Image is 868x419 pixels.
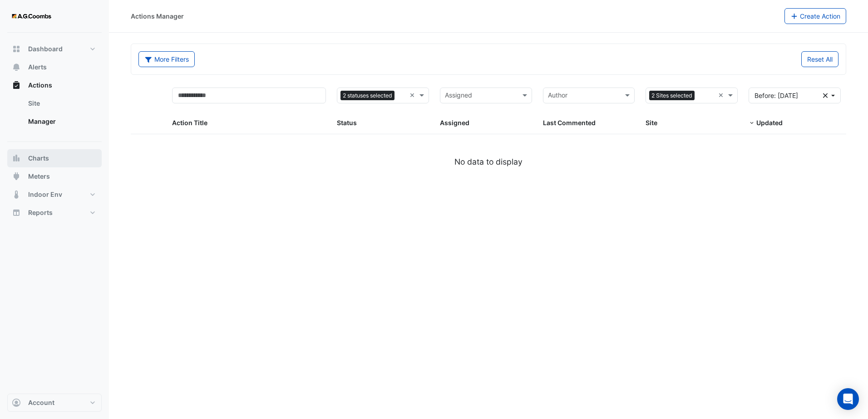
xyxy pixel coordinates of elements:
a: Manager [21,112,102,131]
app-icon: Actions [12,81,21,90]
button: More Filters [138,51,195,67]
fa-icon: Clear [823,91,828,100]
app-icon: Dashboard [12,44,21,54]
button: Before: [DATE] [749,88,841,103]
button: Alerts [7,58,102,76]
span: Clear [718,90,726,101]
button: Indoor Env [7,185,102,204]
span: Status [337,119,357,127]
span: Alerts [28,63,47,72]
span: Dashboard [28,44,63,54]
button: Create Action [784,8,847,24]
span: Indoor Env [28,190,62,199]
span: Updated [756,119,783,127]
img: Company Logo [11,7,52,25]
span: Last Commented [543,119,596,127]
div: Open Intercom Messenger [837,388,859,410]
span: Reports [28,208,53,217]
span: Assigned [440,119,469,127]
app-icon: Indoor Env [12,190,21,199]
span: Before: 20 Oct 24 [755,92,798,99]
span: Action Title [172,119,207,127]
div: Actions [7,94,102,134]
button: Account [7,394,102,412]
button: Dashboard [7,40,102,58]
span: 2 Sites selected [649,91,695,101]
span: Site [646,119,657,127]
span: Actions [28,81,52,90]
app-icon: Alerts [12,63,21,72]
span: Meters [28,172,50,181]
button: Actions [7,76,102,94]
span: Account [28,398,54,407]
app-icon: Reports [12,208,21,217]
app-icon: Charts [12,154,21,163]
div: No data to display [131,156,846,168]
span: Clear [409,90,417,101]
span: 2 statuses selected [340,91,395,101]
button: Meters [7,167,102,185]
span: Charts [28,154,49,163]
div: Actions Manager [131,11,184,21]
button: Charts [7,149,102,167]
app-icon: Meters [12,172,21,181]
button: Reports [7,204,102,222]
button: Reset All [801,51,838,67]
a: Site [21,94,102,112]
